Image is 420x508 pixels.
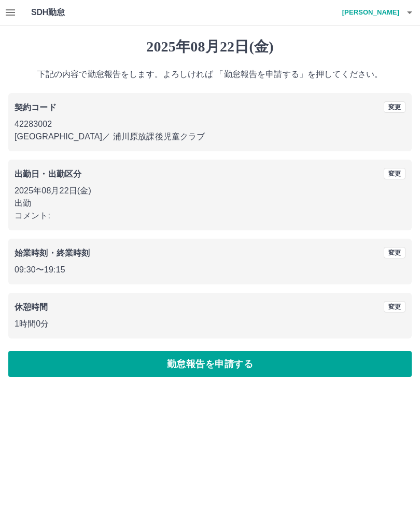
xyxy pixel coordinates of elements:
button: 変更 [384,168,405,179]
b: 休憩時間 [15,303,48,311]
button: 変更 [384,247,405,258]
p: 42283002 [15,118,405,131]
p: 2025年08月22日(金) [15,185,405,197]
p: 下記の内容で勤怠報告をします。よろしければ 「勤怠報告を申請する」を押してください。 [8,68,412,81]
button: 勤怠報告を申請する [8,351,412,377]
p: [GEOGRAPHIC_DATA] ／ 浦川原放課後児童クラブ [15,131,405,143]
b: 契約コード [15,103,57,112]
p: コメント: [15,210,405,222]
p: 09:30 〜 19:15 [15,264,405,276]
h1: 2025年08月22日(金) [8,38,412,56]
b: 出勤日・出勤区分 [15,170,81,178]
button: 変更 [384,301,405,312]
button: 変更 [384,101,405,113]
p: 1時間0分 [15,318,405,330]
p: 出勤 [15,197,405,210]
b: 始業時刻・終業時刻 [15,249,90,257]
